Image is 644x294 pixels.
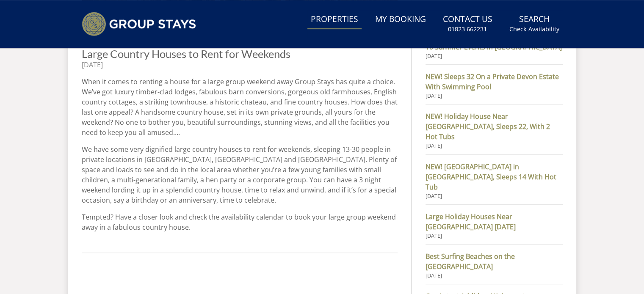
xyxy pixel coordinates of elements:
[426,42,562,60] a: 10 Summer Events in [GEOGRAPHIC_DATA] [DATE]
[82,47,290,60] a: Large Country Houses to Rent for Weekends
[426,162,562,200] a: NEW! [GEOGRAPHIC_DATA] in [GEOGRAPHIC_DATA], Sleeps 14 With Hot Tub [DATE]
[426,71,562,100] a: NEW! Sleeps 32 On a Private Devon Estate With Swimming Pool [DATE]
[426,142,562,150] small: [DATE]
[82,77,398,137] p: When it comes to renting a house for a large group weekend away Group Stays has quite a choice. W...
[426,71,562,92] strong: NEW! Sleeps 32 On a Private Devon Estate With Swimming Pool
[307,10,362,29] a: Properties
[426,212,562,232] strong: Large Holiday Houses Near [GEOGRAPHIC_DATA] [DATE]
[439,10,496,38] a: Contact Us01823 662231
[426,111,562,150] a: NEW! Holiday House Near [GEOGRAPHIC_DATA], Sleeps 22, With 2 Hot Tubs [DATE]
[426,192,562,200] small: [DATE]
[426,251,562,272] strong: Best Surfing Beaches on the [GEOGRAPHIC_DATA]
[509,25,559,33] small: Check Availability
[426,251,562,280] a: Best Surfing Beaches on the [GEOGRAPHIC_DATA] [DATE]
[82,60,103,69] time: [DATE]
[82,12,196,36] img: Group Stays
[426,52,562,60] small: [DATE]
[426,162,562,192] strong: NEW! [GEOGRAPHIC_DATA] in [GEOGRAPHIC_DATA], Sleeps 14 With Hot Tub
[426,212,562,240] a: Large Holiday Houses Near [GEOGRAPHIC_DATA] [DATE] [DATE]
[426,232,562,240] small: [DATE]
[372,10,429,29] a: My Booking
[426,272,562,280] small: [DATE]
[448,25,487,33] small: 01823 662231
[82,212,398,232] p: Tempted? Have a closer look and check the availability calendar to book your large group weekend ...
[426,92,562,100] small: [DATE]
[506,10,563,38] a: SearchCheck Availability
[426,111,562,142] strong: NEW! Holiday House Near [GEOGRAPHIC_DATA], Sleeps 22, With 2 Hot Tubs
[82,144,398,205] p: We have some very dignified large country houses to rent for weekends, sleeping 13-30 people in p...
